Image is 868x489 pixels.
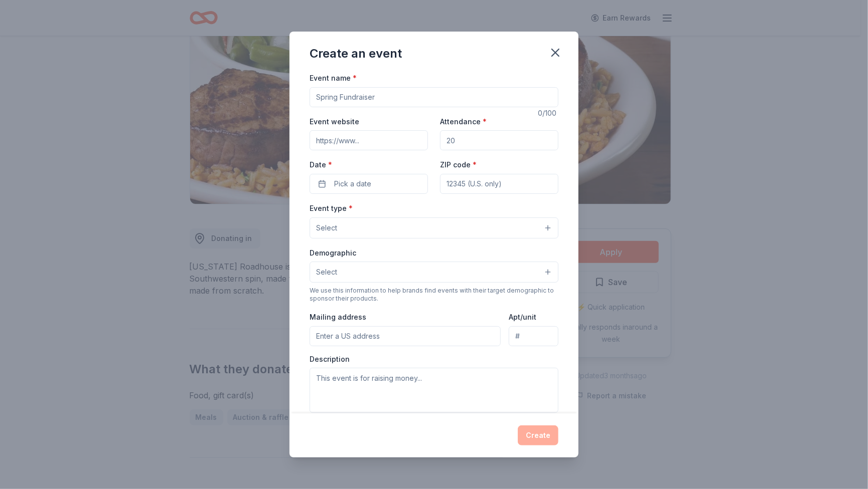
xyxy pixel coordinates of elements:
span: Select [316,222,337,234]
input: 20 [440,130,558,150]
label: Date [310,160,428,170]
label: Description [310,354,350,364]
input: Spring Fundraiser [310,87,558,107]
div: Create an event [310,46,402,62]
input: # [509,326,558,346]
label: Event website [310,117,359,127]
label: Apt/unit [509,312,536,322]
input: Enter a US address [310,326,501,346]
label: Attendance [440,117,487,127]
div: 0 /100 [538,107,558,119]
label: ZIP code [440,160,477,170]
button: Select [310,262,558,283]
div: We use this information to help brands find events with their target demographic to sponsor their... [310,287,558,303]
label: Demographic [310,248,356,258]
label: Event type [310,203,353,213]
label: Event name [310,73,357,83]
button: Pick a date [310,174,428,194]
label: Mailing address [310,312,366,322]
span: Select [316,266,337,278]
input: https://www... [310,130,428,150]
span: Pick a date [334,178,371,190]
button: Select [310,217,558,238]
input: 12345 (U.S. only) [440,174,558,194]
